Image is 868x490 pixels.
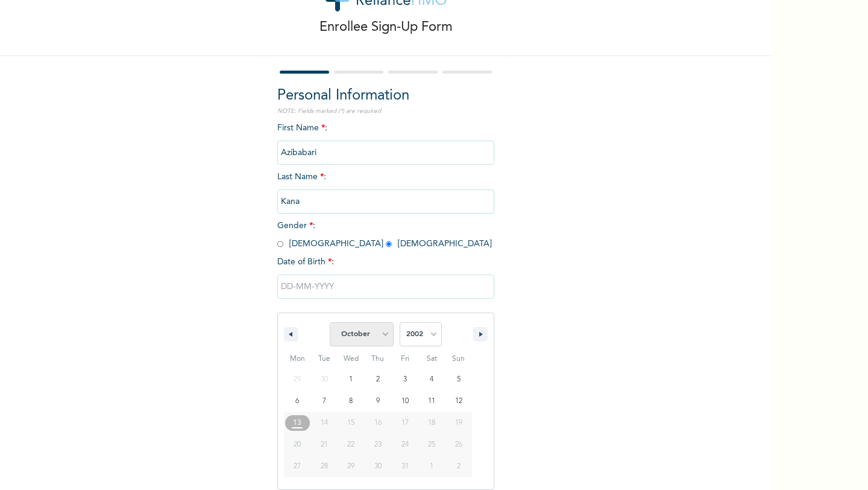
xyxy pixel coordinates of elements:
button: 15 [338,412,365,434]
button: 2 [365,369,392,390]
span: 1 [349,369,353,390]
button: 21 [311,434,338,456]
button: 29 [338,456,365,477]
span: Sat [418,349,445,369]
span: 8 [349,390,353,412]
p: Enrollee Sign-Up Form [319,17,453,37]
span: 27 [294,456,301,477]
p: NOTE: Fields marked (*) are required [277,107,494,116]
button: 1 [338,369,365,390]
span: 5 [457,369,461,390]
span: 31 [401,456,409,477]
span: 28 [321,456,328,477]
button: 30 [365,456,392,477]
span: 4 [430,369,433,390]
button: 24 [391,434,418,456]
button: 12 [445,390,472,412]
span: 9 [376,390,380,412]
button: 7 [311,390,338,412]
span: Last Name : [277,173,494,206]
button: 10 [391,390,418,412]
span: 11 [428,390,435,412]
button: 25 [418,434,445,456]
span: 16 [374,412,382,434]
span: 25 [428,434,435,456]
button: 19 [445,412,472,434]
span: 19 [455,412,462,434]
h2: Personal Information [277,85,494,107]
input: DD-MM-YYYY [277,275,494,299]
span: 30 [374,456,382,477]
button: 9 [365,390,392,412]
span: 26 [455,434,462,456]
button: 14 [311,412,338,434]
button: 27 [284,456,311,477]
span: 15 [347,412,354,434]
button: 16 [365,412,392,434]
span: Sun [445,349,472,369]
button: 17 [391,412,418,434]
button: 23 [365,434,392,456]
button: 3 [391,369,418,390]
button: 13 [284,412,311,434]
button: 18 [418,412,445,434]
span: Date of Birth : [277,256,334,269]
span: 22 [347,434,354,456]
span: Thu [365,349,392,369]
button: 26 [445,434,472,456]
span: 13 [293,412,301,434]
span: 24 [401,434,409,456]
span: 14 [321,412,328,434]
input: Enter your first name [277,141,494,165]
span: 12 [455,390,462,412]
span: 3 [403,369,407,390]
button: 31 [391,456,418,477]
span: 2 [376,369,380,390]
span: 7 [322,390,326,412]
span: Gender : [DEMOGRAPHIC_DATA] [DEMOGRAPHIC_DATA] [277,221,492,248]
span: Tue [311,349,338,369]
span: 17 [401,412,409,434]
span: 21 [321,434,328,456]
button: 22 [338,434,365,456]
button: 5 [445,369,472,390]
span: 20 [294,434,301,456]
span: First Name : [277,124,494,157]
button: 8 [338,390,365,412]
span: 18 [428,412,435,434]
button: 28 [311,456,338,477]
button: 11 [418,390,445,412]
button: 6 [284,390,311,412]
span: 29 [347,456,354,477]
span: Fri [391,349,418,369]
input: Enter your last name [277,189,494,214]
span: Wed [338,349,365,369]
span: Mon [284,349,311,369]
span: 23 [374,434,382,456]
button: 20 [284,434,311,456]
button: 4 [418,369,445,390]
span: 6 [295,390,299,412]
span: 10 [401,390,409,412]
